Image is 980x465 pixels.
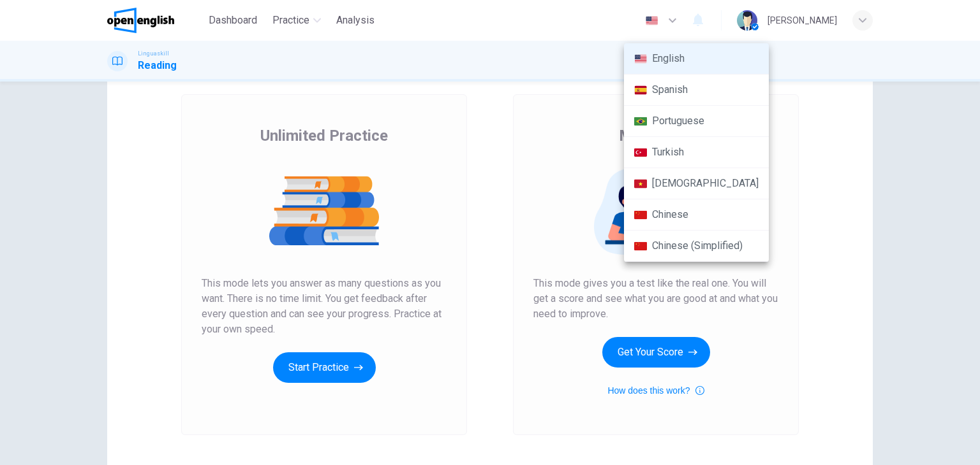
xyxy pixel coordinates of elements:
[634,85,647,95] img: es
[624,43,769,75] li: English
[624,231,769,262] li: Chinese (Simplified)
[624,137,769,168] li: Turkish
[634,210,647,220] img: zh
[634,54,647,64] img: en
[624,75,769,106] li: Spanish
[624,168,769,199] li: [DEMOGRAPHIC_DATA]
[624,199,769,231] li: Chinese
[634,148,647,157] img: tr
[634,179,647,189] img: vi
[634,241,647,251] img: zh-CN
[624,106,769,137] li: Portuguese
[634,117,647,126] img: pt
